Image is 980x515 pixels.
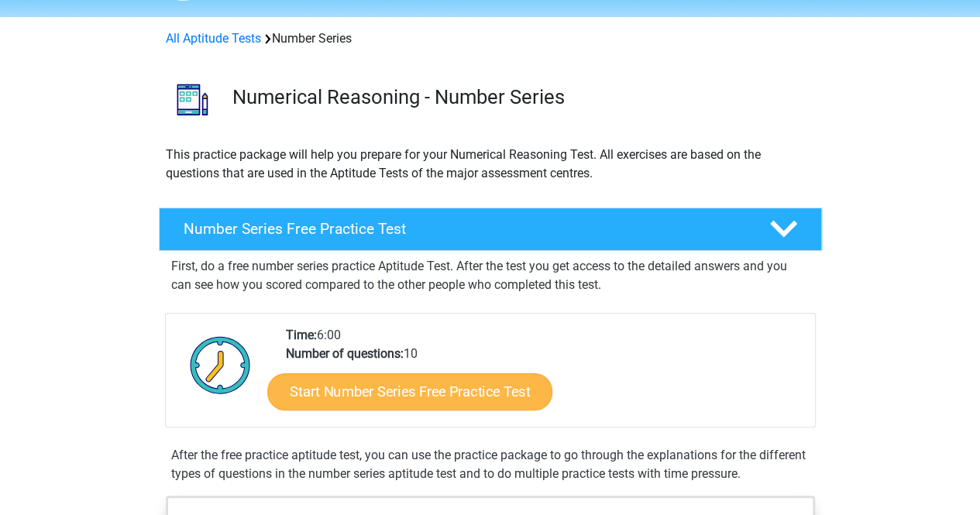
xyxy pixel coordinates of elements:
[171,257,810,294] p: First, do a free number series practice Aptitude Test. After the test you get access to the detai...
[166,146,815,183] p: This practice package will help you prepare for your Numerical Reasoning Test. All exercises are ...
[232,85,810,109] h3: Numerical Reasoning - Number Series
[286,346,404,361] b: Number of questions:
[166,31,261,46] a: All Aptitude Tests
[160,67,225,132] img: number series
[267,373,552,410] a: Start Number Series Free Practice Test
[160,29,821,48] div: Number Series
[181,326,260,403] img: Clock
[153,208,828,251] a: Number Series Free Practice Test
[274,326,814,427] div: 6:00 10
[286,328,317,342] b: Time:
[165,446,816,483] div: After the free practice aptitude test, you can use the practice package to go through the explana...
[184,220,744,238] h4: Number Series Free Practice Test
